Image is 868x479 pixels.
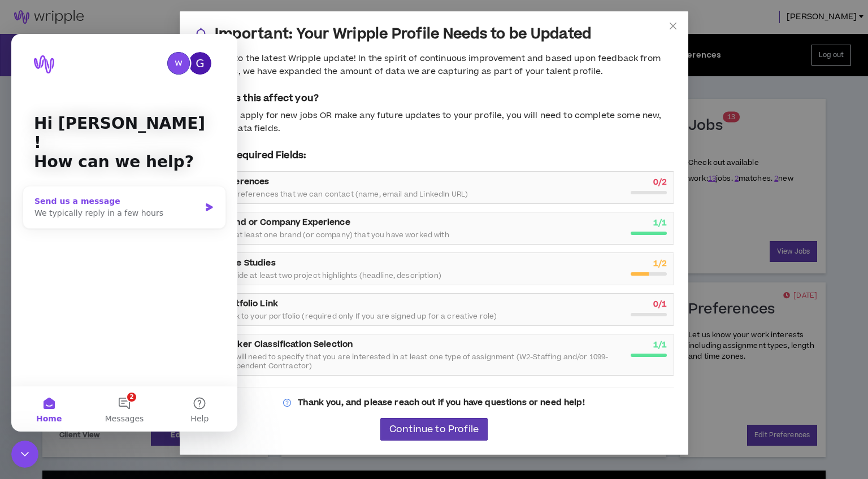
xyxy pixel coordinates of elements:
[283,399,291,407] span: question-circle
[298,397,584,408] strong: Thank you, and please reach out if you have questions or need help!
[23,119,203,138] p: How can we help?
[194,92,674,105] h5: How does this affect you?
[220,216,350,228] strong: Brand or Company Experience
[23,80,203,119] p: Hi [PERSON_NAME] !
[75,352,150,398] button: Messages
[94,381,133,389] span: Messages
[194,53,674,78] div: Welcome to the latest Wripple update! In the spirit of continuous improvement and based upon feed...
[220,257,276,269] strong: Case Studies
[653,217,667,229] strong: 1 / 1
[220,271,441,280] span: Provide at least two project highlights (headline, description)
[11,34,237,432] iframe: Intercom live chat
[11,152,215,195] div: Send us a messageWe typically reply in a few hours
[653,258,667,269] strong: 1 / 2
[215,25,591,43] h3: Important: Your Wripple Profile Needs to be Updated
[220,338,353,350] strong: Worker Classification Selection
[389,424,479,435] span: Continue to Profile
[194,28,208,42] span: bell
[220,352,624,371] span: You will need to specify that you are interested in at least one type of assignment (W2-Staffing ...
[653,176,667,188] strong: 0 / 2
[220,176,269,188] strong: References
[658,11,688,42] button: Close
[179,381,197,389] span: Help
[653,298,667,310] strong: 0 / 1
[380,418,488,441] button: Continue to Profile
[220,298,278,310] strong: Portfolio Link
[151,352,226,398] button: Help
[11,441,38,468] iframe: Intercom live chat
[23,162,189,173] div: Send us a message
[194,149,674,162] h5: New Required Fields:
[220,312,497,321] span: A link to your portfolio (required only If you are signed up for a creative role)
[653,339,667,351] strong: 1 / 1
[23,173,189,185] div: We typically reply in a few hours
[194,110,674,135] div: In order to apply for new jobs OR make any future updates to your profile, you will need to compl...
[220,230,449,239] span: List at least one brand (or company) that you have worked with
[669,21,678,31] span: close
[25,381,50,389] span: Home
[220,190,468,199] span: Two references that we can contact (name, email and LinkedIn URL)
